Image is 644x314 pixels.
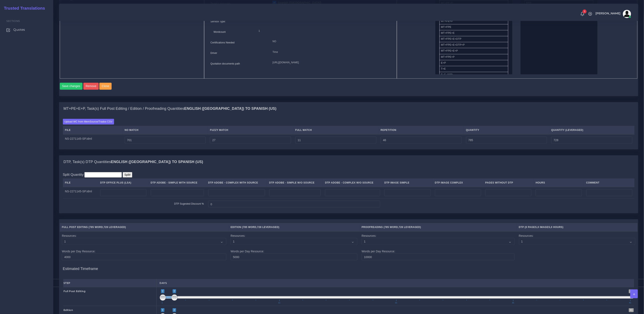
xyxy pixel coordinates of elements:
td: NS-2271145-SP.idml [63,187,98,198]
th: Repetition [378,126,464,134]
th: DTP Office Plus (LSA) [98,179,148,187]
a: Trusted Translations [1,5,45,12]
b: English ([GEOGRAPHIC_DATA]) TO Spanish (US) [184,107,276,111]
li: MT+FPE+E+DTP+P [439,42,508,48]
th: DTP Adobe - Simple With Source [148,179,206,187]
span: 41 [629,289,634,293]
td: Resources: Words per Day Resource: [60,231,229,263]
span: 728 Leveraged [257,226,278,229]
input: Split! [123,172,132,178]
li: MT+FPE+P [439,54,508,60]
a: Remove [83,83,100,90]
li: T+E [439,66,508,72]
span: [PERSON_NAME] [595,12,621,15]
a: 1 [579,12,586,16]
h4: MT+PE+E+P, Task(s) Full Post Editing / Edition / Proofreading Quantities [63,107,276,111]
span: 0 Pages [526,226,537,229]
img: avatar [623,10,631,18]
strong: Edition [63,308,73,312]
span: Sections [6,19,20,23]
label: Quotation documents path [211,62,240,66]
label: Upload WC from MemSource/Trados CSV [63,119,114,124]
li: MT+PE+P [439,18,508,24]
span: 728 Leveraged [104,226,125,229]
li: MT+FPE+E [439,30,508,36]
span: 785 Word [89,226,103,229]
th: Full Match [293,126,379,134]
li: T+E+DTP [439,72,508,78]
span: 11 [277,302,281,304]
td: Resources: Words per Day Resource: [229,231,360,263]
label: Wordcount [214,30,226,34]
li: MT+FPE+E+DTP [439,36,508,42]
label: Service Type: [211,20,226,23]
span: 1 [161,308,164,312]
span: 728 Leveraged [399,226,420,229]
a: [PERSON_NAME]avatar [593,10,633,18]
th: DTP Adobe - Complex W/O Source [323,179,382,187]
p: [URL][DOMAIN_NAME] [273,60,390,65]
th: Pages Without DTP [483,179,533,187]
th: Quantity [464,126,549,134]
td: NS-2271145-SP.idml [63,134,123,146]
th: Proofreading ( , ) [360,223,517,231]
button: Clone [99,83,112,90]
li: MT+FPE [439,24,508,30]
th: DTP Adobe - Complex With Source [206,179,267,187]
span: 1 [583,9,587,14]
button: Save changes [60,83,83,90]
span: 0 Images [538,226,550,229]
strong: Step [63,281,70,285]
label: Certifications Needed [211,41,235,44]
div: MT+PE+E+P, Task(s) Full Post Editing / Edition / Proofreading QuantitiesEnglish ([GEOGRAPHIC_DATA... [59,115,638,149]
li: E+P [439,60,508,66]
li: MT+FPE+E+P [439,48,508,54]
th: Quantity (Leveraged) [549,126,635,134]
h4: DTP, Task(s) DTP Quantities [63,160,203,164]
td: Resources: Words per Day Resource: [360,231,517,263]
strong: Days [160,281,167,285]
span: 2 [173,289,176,293]
button: Remove [83,83,99,90]
span: 21 [395,302,398,304]
span: 785 Word [243,226,256,229]
th: Full Post Editing ( , ) [60,223,229,231]
b: English ([GEOGRAPHIC_DATA]) TO Spanish (US) [111,160,203,164]
th: DTP Image Simple [382,179,433,187]
h4: Estimated Timeframe [63,263,635,271]
h2: Trusted Translations [1,6,45,11]
th: Comment [584,179,634,187]
th: File [63,126,123,134]
th: File [63,179,98,187]
th: DTP ( , , ) [517,223,637,231]
p: Time [273,50,390,54]
p: 1 [259,29,387,33]
span: 2 [173,308,176,312]
span: 1 [161,302,164,304]
th: No Match [122,126,208,134]
span: 41 [628,302,632,304]
a: Quotes [3,25,50,34]
div: MT+PE+E+P, Task(s) Full Post Editing / Edition / Proofreading QuantitiesEnglish ([GEOGRAPHIC_DATA... [59,102,638,115]
span: 41 [629,308,634,312]
span: 785 Word [385,226,398,229]
th: DTP Adobe - Simple W/O Source [267,179,323,187]
td: Resources: [517,231,637,263]
th: DTP Image Complex [433,179,483,187]
span: 31 [512,302,515,304]
th: Edition ( , ) [229,223,360,231]
div: DTP, Task(s) DTP QuantitiesEnglish ([GEOGRAPHIC_DATA]) TO Spanish (US) [59,168,638,213]
th: Hours [534,179,584,187]
div: DTP, Task(s) DTP QuantitiesEnglish ([GEOGRAPHIC_DATA]) TO Spanish (US) [59,155,638,169]
a: Clone [99,83,112,90]
span: 1 [161,289,164,293]
strong: Full Post Editing [63,290,86,293]
label: DTP Sugested Discount % [174,202,204,206]
label: Driver [211,51,217,55]
th: Fuzzy Match [208,126,293,134]
label: Split Quantity [63,172,84,177]
span: Quotes [13,27,25,32]
p: NO [273,39,390,44]
span: 0 Hours [551,226,563,229]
